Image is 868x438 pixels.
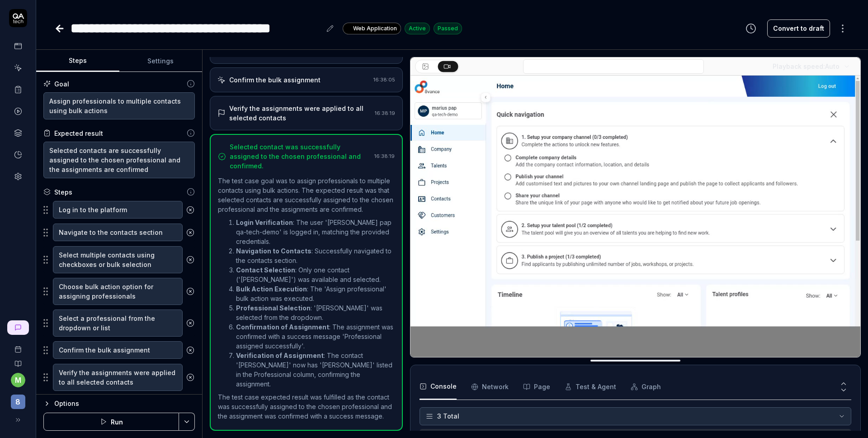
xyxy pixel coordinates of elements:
button: Test & Agent [565,374,616,400]
li: : Only one contact ('[PERSON_NAME]') was available and selected. [236,265,395,284]
div: Expected result [54,129,103,138]
p: The test case expected result was fulfilled as the contact was successfully assigned to the chose... [218,392,395,421]
strong: Bulk Action Execution [236,285,307,293]
button: Convert to draft [767,19,830,38]
button: Remove step [183,314,198,332]
time: 16:38:19 [374,153,395,159]
button: Remove step [183,341,198,359]
button: Graph [631,374,661,400]
button: Remove step [183,368,198,386]
a: New conversation [7,320,29,335]
a: Documentation [4,353,32,367]
li: : Successfully navigated to the contacts section. [236,246,395,265]
strong: Verification of Assignment [236,352,324,359]
button: m [11,373,25,387]
div: Selected contact was successfully assigned to the chosen professional and confirmed. [230,142,371,171]
div: Suggestions [43,246,195,274]
a: Book a call with us [4,338,32,353]
span: 8 [11,395,25,409]
button: Remove step [183,251,198,269]
button: Remove step [183,201,198,219]
div: Options [54,398,195,409]
div: Passed [434,23,462,34]
strong: Professional Selection [236,304,311,312]
div: Steps [54,187,72,197]
a: Web Application [343,22,401,34]
p: The test case goal was to assign professionals to multiple contacts using bulk actions. The expec... [218,176,395,214]
button: Options [43,398,195,409]
button: 8 [4,387,32,411]
strong: Contact Selection [236,266,295,274]
div: Suggestions [43,363,195,391]
strong: Login Verification [236,219,293,226]
time: 16:38:05 [373,76,395,83]
li: : The assignment was confirmed with a success message 'Professional assigned successfully'. [236,322,395,351]
div: Confirm the bulk assignment [229,75,321,85]
div: Active [405,23,430,34]
button: Console [420,374,457,400]
div: Playback speed: [773,62,840,71]
button: Remove step [183,282,198,300]
button: Remove step [183,224,198,242]
strong: Confirmation of Assignment [236,323,329,331]
button: View version history [740,19,762,38]
button: Run [43,413,179,431]
button: Page [523,374,550,400]
li: : '[PERSON_NAME]' was selected from the dropdown. [236,303,395,322]
div: Suggestions [43,341,195,360]
li: : The 'Assign professional' bulk action was executed. [236,284,395,303]
div: Suggestions [43,309,195,337]
div: Suggestions [43,200,195,219]
time: 16:38:19 [375,110,395,116]
li: : The contact '[PERSON_NAME]' now has '[PERSON_NAME]' listed in the Professional column, confirmi... [236,351,395,389]
button: Settings [119,50,203,72]
button: Steps [36,50,119,72]
button: Network [471,374,509,400]
div: Suggestions [43,277,195,305]
span: Web Application [353,24,397,33]
strong: Navigation to Contacts [236,247,311,255]
div: Verify the assignments were applied to all selected contacts [229,104,371,123]
div: Goal [54,79,69,89]
div: Suggestions [43,223,195,242]
li: : The user '[PERSON_NAME] pap qa-tech-demo' is logged in, matching the provided credentials. [236,218,395,246]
